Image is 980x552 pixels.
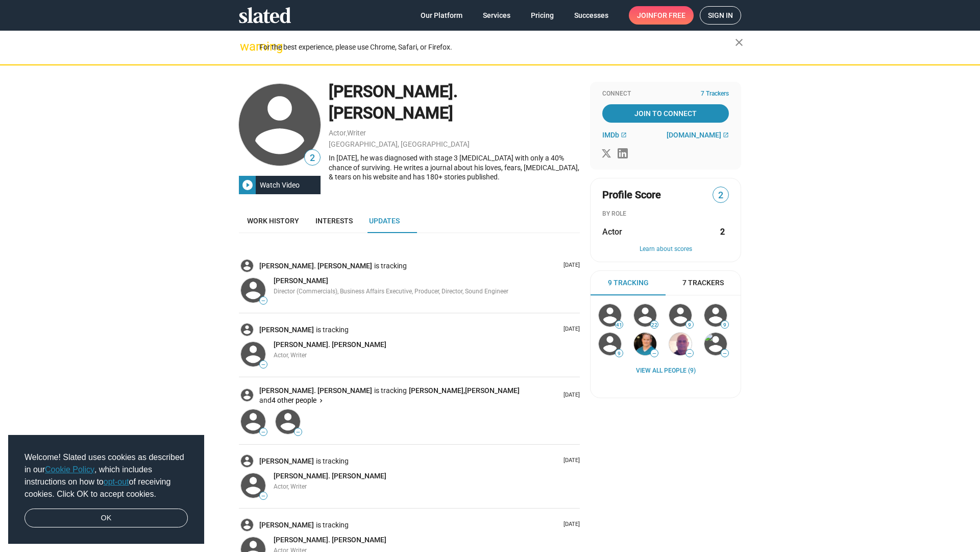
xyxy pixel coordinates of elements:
[307,209,361,233] a: Interests
[574,6,608,25] span: Successes
[421,6,462,25] span: Our Platform
[274,535,386,545] a: [PERSON_NAME]. [PERSON_NAME]
[602,188,661,202] span: Profile Score
[260,493,267,499] span: —
[669,333,692,355] img: David Smart
[700,6,741,25] a: Sign in
[475,6,519,25] a: Services
[274,340,386,349] span: [PERSON_NAME]. [PERSON_NAME]
[274,483,307,490] span: Actor, Writer
[701,90,729,98] span: 7 Trackers
[634,333,656,355] img: Jeremy Leroux
[240,40,252,53] mat-icon: warning
[104,477,129,486] a: opt-out
[274,288,508,295] span: Director (Commercials), Business Affairs Executive, Producer, Director, Sound Engineer
[316,456,351,466] span: is tracking
[45,465,94,474] a: Cookie Policy
[720,226,725,237] strong: 2
[708,7,733,24] span: Sign in
[559,521,580,528] p: [DATE]
[629,6,694,25] a: Joinfor free
[409,386,465,395] span: [PERSON_NAME],
[713,189,728,202] span: 2
[272,396,324,405] button: 4 other people
[602,90,729,98] div: Connect
[616,351,623,357] span: 9
[682,278,724,288] span: 7 Trackers
[274,471,386,481] a: [PERSON_NAME]. [PERSON_NAME]
[704,333,727,355] img: Sotos Petrides
[637,6,685,25] span: Join
[274,340,386,350] a: [PERSON_NAME]. [PERSON_NAME]
[259,325,316,335] a: [PERSON_NAME]
[559,457,580,465] p: [DATE]
[604,104,727,123] span: Join To Connect
[483,6,510,25] span: Services
[465,386,520,396] a: [PERSON_NAME]
[260,429,267,435] span: —
[733,36,745,49] mat-icon: close
[259,40,735,54] div: For the best experience, please use Chrome, Safari, or Firefox.
[317,396,325,406] mat-icon: keyboard_arrow_right
[259,396,272,404] span: and
[346,131,347,136] span: ,
[241,179,254,191] mat-icon: play_circle_filled
[274,276,328,286] a: [PERSON_NAME]
[347,129,366,137] a: Writer
[723,132,729,138] mat-icon: open_in_new
[316,520,351,530] span: is tracking
[653,6,685,25] span: for free
[274,536,386,544] span: [PERSON_NAME]. [PERSON_NAME]
[274,277,328,285] span: [PERSON_NAME]
[559,392,580,399] p: [DATE]
[667,131,721,139] span: [DOMAIN_NAME]
[608,278,649,288] span: 9 Tracking
[602,245,729,254] button: Learn about scores
[651,322,658,328] span: 22
[602,104,729,123] a: Join To Connect
[374,261,409,271] span: is tracking
[260,298,267,304] span: —
[8,435,204,544] div: cookieconsent
[602,131,627,139] a: IMDb
[667,131,729,139] a: [DOMAIN_NAME]
[602,131,619,139] span: IMDb
[369,217,400,225] span: Updates
[259,456,316,466] a: [PERSON_NAME]
[559,326,580,333] p: [DATE]
[686,322,693,328] span: 9
[259,520,316,530] a: [PERSON_NAME]
[602,210,729,218] div: BY ROLE
[651,351,658,356] span: —
[559,262,580,269] p: [DATE]
[239,209,307,233] a: Work history
[274,472,386,480] span: [PERSON_NAME]. [PERSON_NAME]
[259,386,374,396] a: [PERSON_NAME]. [PERSON_NAME]
[329,140,470,148] a: [GEOGRAPHIC_DATA], [GEOGRAPHIC_DATA]
[256,176,304,194] div: Watch Video
[616,322,623,328] span: 41
[247,217,299,225] span: Work history
[259,261,374,271] a: [PERSON_NAME]. [PERSON_NAME]
[24,451,188,500] span: Welcome! Slated uses cookies as described in our , which includes instructions on how to of recei...
[329,129,346,137] a: Actor
[409,386,465,396] a: [PERSON_NAME],
[329,81,580,124] div: [PERSON_NAME]. [PERSON_NAME]
[465,386,520,395] span: [PERSON_NAME]
[316,325,351,335] span: is tracking
[315,217,353,225] span: Interests
[260,362,267,367] span: —
[361,209,408,233] a: Updates
[721,322,728,328] span: 9
[721,351,728,356] span: —
[636,367,696,375] a: View all People (9)
[686,351,693,356] span: —
[531,6,554,25] span: Pricing
[329,153,580,182] div: In [DATE], he was diagnosed with stage 3 [MEDICAL_DATA] with only a 40% chance of surviving. He w...
[566,6,617,25] a: Successes
[24,509,188,528] a: dismiss cookie message
[295,429,302,435] span: —
[523,6,562,25] a: Pricing
[274,352,307,359] span: Actor, Writer
[239,176,321,194] button: Watch Video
